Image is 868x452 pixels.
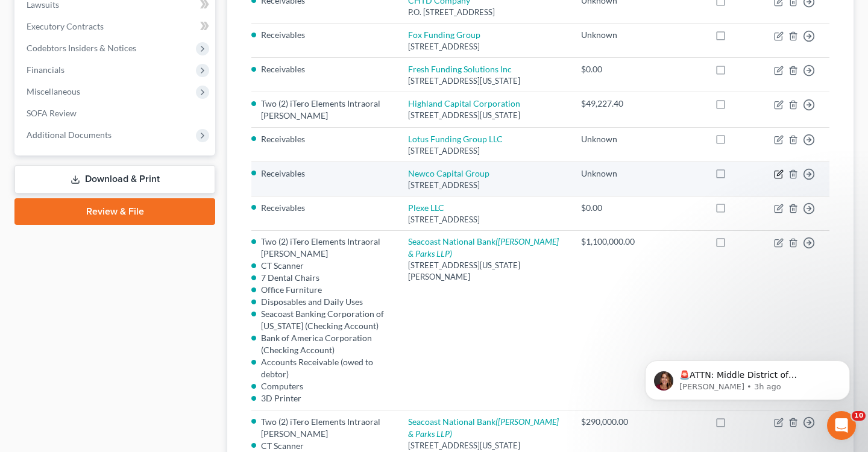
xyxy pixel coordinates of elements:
a: Download & Print [14,165,215,193]
span: Financials [27,64,64,75]
a: Seacoast National Bank([PERSON_NAME] & Parks LLP) [408,236,559,259]
li: Seacoast Banking Corporation of [US_STATE] (Checking Account) [261,308,389,332]
a: Highland Capital Corporation [408,98,520,108]
a: Fox Funding Group [408,30,480,40]
div: Unknown [581,133,635,145]
div: [STREET_ADDRESS][US_STATE] [408,110,562,121]
a: Fresh Funding Solutions Inc [408,64,512,74]
li: CT Scanner [261,440,389,452]
a: Review & File [14,198,215,225]
a: Seacoast National Bank([PERSON_NAME] & Parks LLP) [408,416,559,439]
li: Bank of America Corporation (Checking Account) [261,332,389,356]
div: [STREET_ADDRESS][US_STATE][PERSON_NAME] [408,260,562,282]
li: 7 Dental Chairs [261,272,389,284]
li: Receivables [261,63,389,75]
li: Accounts Receivable (owed to debtor) [261,356,389,380]
li: Receivables [261,202,389,214]
span: Codebtors Insiders & Notices [27,43,136,53]
div: [STREET_ADDRESS][US_STATE] [408,75,562,87]
a: Lotus Funding Group LLC [408,134,503,144]
div: Unknown [581,168,635,180]
li: CT Scanner [261,260,389,272]
div: P.O. [STREET_ADDRESS] [408,7,562,18]
li: Two (2) iTero Elements Intraoral [PERSON_NAME] [261,236,389,260]
iframe: Intercom live chat [827,411,856,440]
li: Computers [261,380,389,392]
div: $49,227.40 [581,98,635,110]
a: Newco Capital Group [408,168,489,178]
div: $0.00 [581,63,635,75]
span: Miscellaneous [27,86,80,96]
li: 3D Printer [261,392,389,404]
a: Plexe LLC [408,202,444,213]
div: $0.00 [581,202,635,214]
i: ([PERSON_NAME] & Parks LLP) [408,416,559,439]
span: SOFA Review [27,108,77,118]
span: 10 [852,411,866,421]
li: Receivables [261,168,389,180]
li: Two (2) iTero Elements Intraoral [PERSON_NAME] [261,416,389,440]
li: Receivables [261,29,389,41]
div: $290,000.00 [581,416,635,428]
li: Disposables and Daily Uses [261,296,389,308]
div: [STREET_ADDRESS] [408,214,562,225]
iframe: Intercom notifications message [627,335,868,419]
div: $1,100,000.00 [581,236,635,248]
a: Executory Contracts [17,16,215,37]
a: SOFA Review [17,102,215,124]
span: Additional Documents [27,130,112,140]
li: Receivables [261,133,389,145]
div: [STREET_ADDRESS] [408,41,562,52]
span: Executory Contracts [27,21,104,31]
li: Office Furniture [261,284,389,296]
div: [STREET_ADDRESS] [408,145,562,157]
div: [STREET_ADDRESS] [408,180,562,191]
div: Unknown [581,29,635,41]
li: Two (2) iTero Elements Intraoral [PERSON_NAME] [261,98,389,122]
